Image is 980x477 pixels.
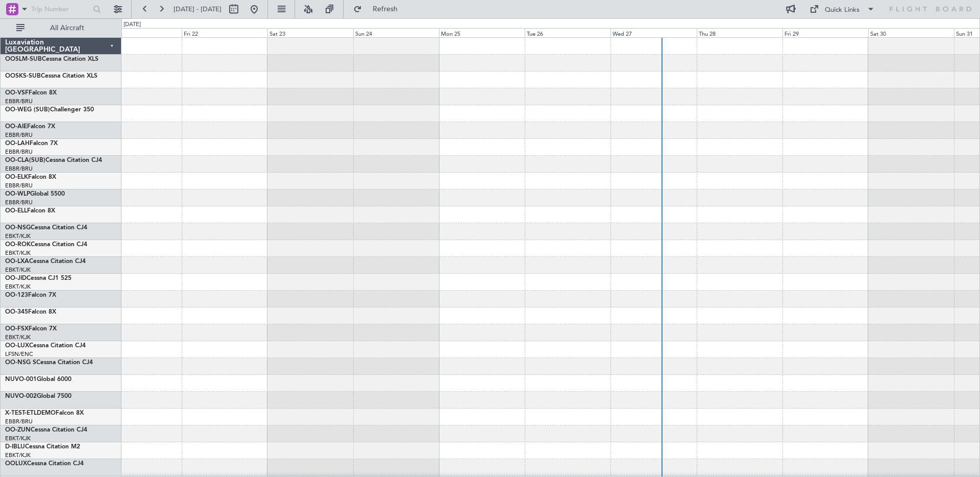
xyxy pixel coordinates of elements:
a: NUVO-002Global 7500 [5,393,71,399]
a: EBBR/BRU [5,131,33,139]
span: OO-ELL [5,208,27,214]
a: OO-ROKCessna Citation CJ4 [5,242,87,248]
a: OO-WEG (SUB)Challenger 350 [5,107,94,113]
div: [DATE] [124,20,141,29]
span: OO-NSG [5,225,31,231]
a: EBKT/KJK [5,333,31,341]
div: Mon 25 [439,28,525,37]
span: D-IBLU [5,444,25,450]
a: OOSLM-SUBCessna Citation XLS [5,56,99,62]
div: Thu 21 [96,28,182,37]
a: OO-VSFFalcon 8X [5,90,57,96]
a: OOLUXCessna Citation CJ4 [5,461,84,467]
a: EBBR/BRU [5,199,33,206]
span: OO-CLA(SUB) [5,157,45,163]
a: OO-123Falcon 7X [5,292,56,298]
button: Quick Links [804,1,880,17]
a: OO-ZUNCessna Citation CJ4 [5,427,87,433]
div: Fri 29 [782,28,868,37]
span: OO-JID [5,275,27,281]
a: EBBR/BRU [5,182,33,189]
span: OO-FSX [5,326,29,332]
button: Refresh [349,1,410,17]
div: Fri 22 [182,28,267,37]
a: OO-LUXCessna Citation CJ4 [5,343,86,349]
span: OO-VSF [5,90,29,96]
a: OO-ELKFalcon 8X [5,174,56,180]
div: Sun 24 [353,28,439,37]
a: OO-FSXFalcon 7X [5,326,57,332]
a: OO-NSG SCessna Citation CJ4 [5,360,93,366]
a: EBKT/KJK [5,283,31,291]
a: EBKT/KJK [5,451,31,459]
span: OOLUX [5,461,27,467]
span: OO-ZUN [5,427,31,433]
span: NUVO-001 [5,376,37,383]
a: OO-345Falcon 8X [5,309,56,315]
span: OO-LXA [5,258,29,265]
span: All Aircraft [27,25,108,32]
a: D-IBLUCessna Citation M2 [5,444,80,450]
a: OO-CLA(SUB)Cessna Citation CJ4 [5,157,102,163]
a: EBBR/BRU [5,418,33,425]
span: OO-ELK [5,174,28,180]
a: OO-NSGCessna Citation CJ4 [5,225,87,231]
span: OO-123 [5,292,28,298]
span: [DATE] - [DATE] [174,5,222,14]
div: Sat 30 [868,28,954,37]
span: OO-345 [5,309,28,315]
a: EBBR/BRU [5,165,33,173]
a: X-TEST-ETLDEMOFalcon 8X [5,410,84,416]
div: Sat 23 [267,28,353,37]
input: Trip Number [31,2,88,17]
span: NUVO-002 [5,393,37,399]
a: OO-ELLFalcon 8X [5,208,55,214]
button: All Aircraft [11,20,111,36]
div: Tue 26 [525,28,610,37]
span: Refresh [364,6,407,13]
a: EBKT/KJK [5,435,31,442]
a: EBKT/KJK [5,266,31,274]
a: OOSKS-SUBCessna Citation XLS [5,73,97,79]
a: LFSN/ENC [5,350,33,358]
span: OOSKS-SUB [5,73,41,79]
a: EBKT/KJK [5,249,31,257]
a: NUVO-001Global 6000 [5,376,71,383]
a: OO-WLPGlobal 5500 [5,191,65,197]
span: OOSLM-SUB [5,56,42,62]
a: OO-LXACessna Citation CJ4 [5,258,86,265]
span: OO-LAH [5,140,30,147]
span: OO-ROK [5,242,31,248]
div: Wed 27 [610,28,696,37]
div: Thu 28 [697,28,782,37]
a: OO-AIEFalcon 7X [5,124,55,130]
span: OO-AIE [5,124,27,130]
span: OO-NSG S [5,360,36,366]
a: EBBR/BRU [5,148,33,156]
a: EBKT/KJK [5,232,31,240]
span: OO-WEG (SUB) [5,107,50,113]
div: Quick Links [825,5,860,15]
a: OO-JIDCessna CJ1 525 [5,275,71,281]
a: OO-LAHFalcon 7X [5,140,58,147]
span: X-TEST-ETLDEMO [5,410,56,416]
a: EBBR/BRU [5,98,33,105]
span: OO-WLP [5,191,30,197]
span: OO-LUX [5,343,29,349]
